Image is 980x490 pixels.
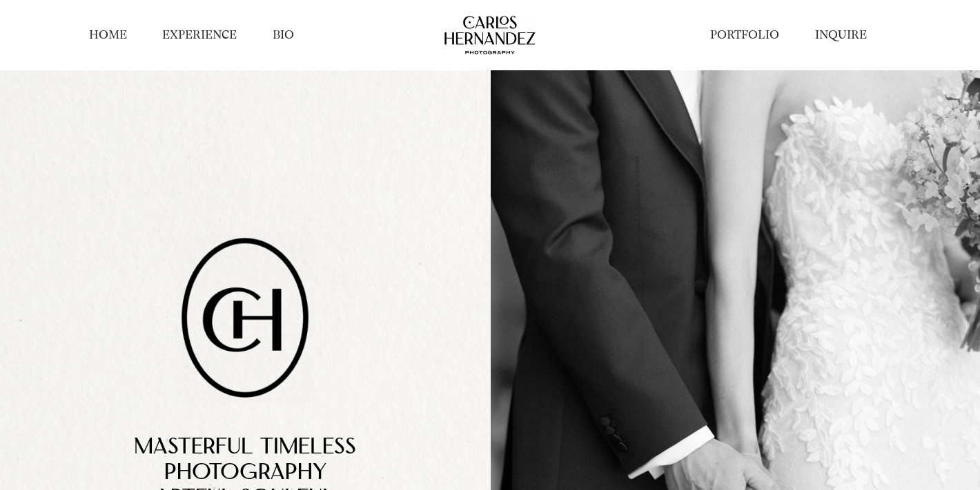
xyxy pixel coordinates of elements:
a: BIO [273,27,294,43]
a: HOME [89,27,127,43]
a: EXPERIENCE [162,27,237,43]
span: PhotoGrAphy [164,462,326,485]
a: PORTFOLIO [710,27,779,43]
span: Masterful TimelEss [134,437,356,460]
a: INQUIRE [815,27,867,43]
